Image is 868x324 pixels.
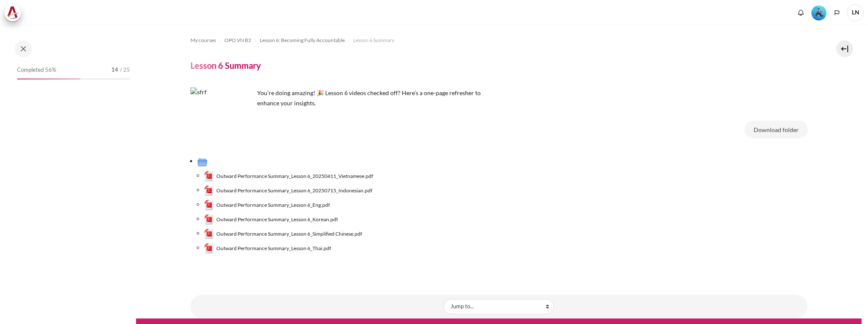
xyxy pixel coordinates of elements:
[136,25,862,318] section: Content
[257,89,481,107] span: You’re doing amazing! 🎉 Lesson 6 videos checked off? Here’s a one-page refresher to enhance your ...
[216,245,331,252] span: Outward Performance Summary_Lesson 6_Thai.pdf
[260,37,345,44] span: Lesson 6: Becoming Fully Accountable
[204,186,214,196] img: Outward Performance Summary_Lesson 6_20250715_Indonesian.pdf
[190,60,261,71] h4: Lesson 6 Summary
[808,5,830,20] a: Level #3
[111,66,118,74] span: 14
[204,200,214,210] img: Outward Performance Summary_Lesson 6_Eng.pdf
[353,37,394,44] span: Lesson 6 Summary
[190,34,808,47] nav: Navigation bar
[204,229,214,239] img: Outward Performance Summary_Lesson 6_Simplified Chinese.pdf
[811,5,826,20] div: Level #3
[204,243,214,254] img: Outward Performance Summary_Lesson 6_Thai.pdf
[204,229,363,239] a: Outward Performance Summary_Lesson 6_Simplified Chinese.pdfOutward Performance Summary_Lesson 6_S...
[4,4,26,21] a: Architeck Architeck
[190,35,216,45] a: My courses
[190,37,216,44] span: My courses
[216,230,362,238] span: Outward Performance Summary_Lesson 6_Simplified Chinese.pdf
[120,66,130,74] span: / 25
[216,201,330,209] span: Outward Performance Summary_Lesson 6_Eng.pdf
[204,214,214,225] img: Outward Performance Summary_Lesson 6_Korean.pdf
[17,79,80,79] div: 56%
[190,87,254,151] img: sfrf
[216,172,373,180] span: Outward Performance Summary_Lesson 6_20250411_Vietnamese.pdf
[353,35,394,45] a: Lesson 6 Summary
[204,214,338,225] a: Outward Performance Summary_Lesson 6_Korean.pdfOutward Performance Summary_Lesson 6_Korean.pdf
[847,4,864,21] a: User menu
[204,186,373,196] a: Outward Performance Summary_Lesson 6_20250715_Indonesian.pdfOutward Performance Summary_Lesson 6_...
[216,187,372,194] span: Outward Performance Summary_Lesson 6_20250715_Indonesian.pdf
[204,200,330,210] a: Outward Performance Summary_Lesson 6_Eng.pdfOutward Performance Summary_Lesson 6_Eng.pdf
[260,35,345,45] a: Lesson 6: Becoming Fully Accountable
[17,66,56,74] span: Completed 56%
[794,6,807,19] div: Show notification window with no new notifications
[847,4,864,21] span: LN
[224,37,251,44] span: OPO VN B2
[224,35,251,45] a: OPO VN B2
[204,171,214,181] img: Outward Performance Summary_Lesson 6_20250411_Vietnamese.pdf
[216,216,338,223] span: Outward Performance Summary_Lesson 6_Korean.pdf
[204,171,374,181] a: Outward Performance Summary_Lesson 6_20250411_Vietnamese.pdfOutward Performance Summary_Lesson 6_...
[7,6,19,19] img: Architeck
[204,243,332,254] a: Outward Performance Summary_Lesson 6_Thai.pdfOutward Performance Summary_Lesson 6_Thai.pdf
[811,6,826,20] img: Level #3
[831,6,843,19] button: Languages
[745,121,808,138] button: Download folder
